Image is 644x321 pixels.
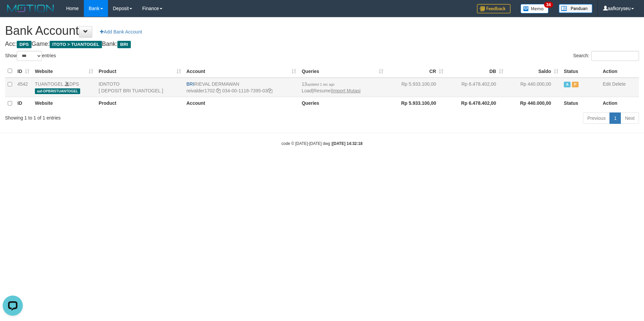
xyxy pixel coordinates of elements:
a: Delete [612,81,626,87]
img: Feedback.jpg [477,4,511,13]
span: ITOTO > TUANTOGEL [50,41,102,48]
span: Active [564,82,571,87]
th: Status [561,97,600,110]
span: DPS [17,41,32,48]
td: DPS [32,78,96,97]
th: Product: activate to sort column ascending [96,65,184,78]
th: Rp 5.933.100,00 [386,97,446,110]
a: reivalder1702 [186,88,215,93]
div: Showing 1 to 1 of 1 entries [5,112,263,121]
td: Rp 6.478.402,00 [446,78,506,97]
span: | | [302,81,360,93]
span: updated 1 sec ago [307,83,334,86]
span: 34 [544,2,553,8]
strong: [DATE] 14:32:18 [332,141,363,146]
td: Rp 5.933.100,00 [386,78,446,97]
label: Search: [573,51,639,61]
a: Resume [313,88,331,93]
th: Website: activate to sort column ascending [32,65,96,78]
a: Copy reivalder1702 to clipboard [216,88,221,93]
th: Action [600,65,639,78]
td: RIEVAL DERMAWAN 034-00-1118-7395-03 [184,78,299,97]
td: Rp 440.000,00 [506,78,561,97]
a: Previous [583,112,610,124]
a: Edit [603,81,611,87]
small: code © [DATE]-[DATE] dwg | [281,141,363,146]
th: Rp 6.478.402,00 [446,97,506,110]
img: Button%20Memo.svg [521,4,549,13]
select: Showentries [17,51,42,61]
span: 13 [302,81,334,87]
button: Open LiveChat chat widget [3,3,23,23]
th: ID [15,97,32,110]
a: TUANTOGEL [35,81,63,87]
th: Product [96,97,184,110]
th: Account: activate to sort column ascending [184,65,299,78]
th: Rp 440.000,00 [506,97,561,110]
th: CR: activate to sort column ascending [386,65,446,78]
th: Status [561,65,600,78]
a: Add Bank Account [96,26,146,37]
img: panduan.png [559,4,592,13]
th: Website [32,97,96,110]
a: Import Mutasi [332,88,361,93]
a: 1 [609,112,621,124]
h1: Bank Account [5,24,639,37]
th: Account [184,97,299,110]
th: Queries: activate to sort column ascending [299,65,386,78]
label: Show entries [5,51,56,61]
span: aaf-DPBRI5TUANTOGEL [35,88,80,94]
th: Action [600,97,639,110]
span: BRI [117,41,130,48]
img: MOTION_logo.png [5,3,56,13]
th: ID: activate to sort column ascending [15,65,32,78]
a: Next [621,112,639,124]
th: Queries [299,97,386,110]
a: Load [302,88,312,93]
th: DB: activate to sort column ascending [446,65,506,78]
input: Search: [591,51,639,61]
span: Paused [572,82,579,87]
a: Copy 034001118739503 to clipboard [268,88,272,93]
h4: Acc: Game: Bank: [5,41,639,48]
td: IDNTOTO [ DEPOSIT BRI TUANTOGEL ] [96,78,184,97]
span: BRI [186,81,194,87]
th: Saldo: activate to sort column ascending [506,65,561,78]
td: 4542 [15,78,32,97]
